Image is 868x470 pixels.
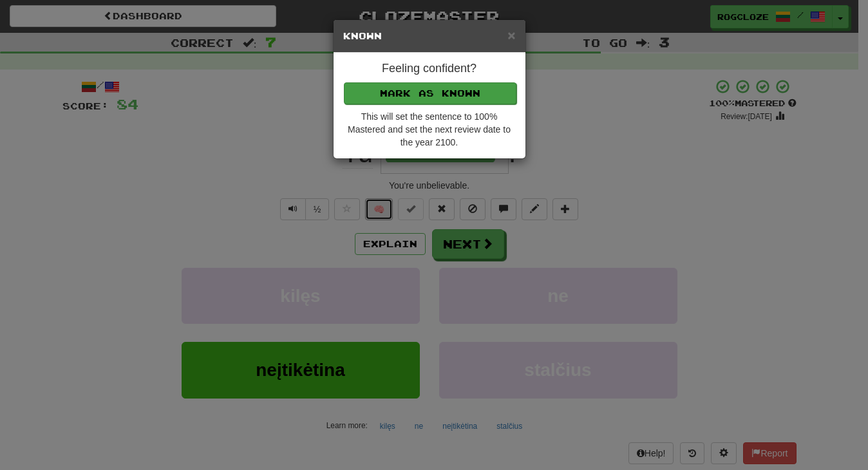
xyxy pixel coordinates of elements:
[343,110,516,149] div: This will set the sentence to 100% Mastered and set the next review date to the year 2100.
[343,30,516,42] h5: Known
[507,28,515,42] button: Close
[343,62,516,75] h4: Feeling confident?
[507,28,515,42] span: ×
[344,82,516,104] button: Mark as Known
